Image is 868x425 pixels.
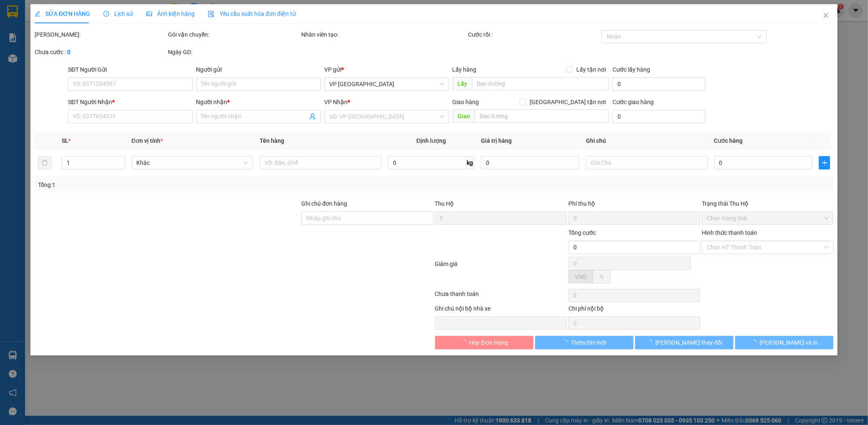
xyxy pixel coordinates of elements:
div: Chi phí nội bộ [568,304,700,316]
span: Lấy [453,77,472,90]
button: [PERSON_NAME] thay đổi [635,336,733,349]
label: Cước giao hàng [613,99,654,105]
input: VD: Bàn, Ghế [260,156,381,169]
span: edit [35,11,40,17]
span: plus [819,159,830,166]
span: Lấy tận nơi [573,65,609,74]
span: Tổng cước [568,229,596,236]
span: loading [562,339,571,345]
span: loading [750,339,760,345]
button: Hủy Đơn Hàng [435,336,533,349]
span: loading [460,339,470,345]
span: % [600,273,604,280]
div: Cước rồi : [468,30,600,39]
input: Dọc đường [475,109,609,123]
span: [PERSON_NAME] và In [760,338,818,347]
label: Ghi chú đơn hàng [301,200,347,207]
input: Ghi chú đơn hàng [301,211,433,225]
span: Giao [453,109,475,123]
button: Close [814,4,838,27]
span: Hủy Đơn Hàng [470,338,508,347]
button: plus [819,156,830,169]
label: Cước lấy hàng [613,66,650,73]
span: Đơn vị tính [131,137,163,144]
div: Gói vận chuyển: [168,30,300,39]
span: VP Nhận [324,99,348,105]
span: Định lượng [416,137,446,144]
span: Thêm ĐH mới [571,338,606,347]
span: VND [575,273,587,280]
span: Thu Hộ [435,200,454,207]
span: Chọn trạng thái [707,212,828,224]
span: close [823,12,829,19]
span: Tên hàng [260,137,284,144]
img: icon [208,11,215,17]
b: 0 [67,49,70,55]
span: kg [466,156,474,169]
span: Giao hàng [453,99,479,105]
span: loading [646,339,655,345]
div: Nhân viên tạo: [301,30,466,39]
div: SĐT Người Gửi [68,65,193,74]
input: Dọc đường [472,77,609,90]
span: Cước hàng [714,137,743,144]
div: Trạng thái Thu Hộ [702,199,833,208]
span: SL [62,137,68,144]
span: [PERSON_NAME] thay đổi [655,338,722,347]
div: Người gửi [196,65,321,74]
div: Ngày GD: [168,47,300,57]
div: Ghi chú nội bộ nhà xe [435,304,566,316]
span: picture [146,11,152,17]
span: user-add [309,113,316,120]
span: Giá trị hàng [481,137,512,144]
span: Yêu cầu xuất hóa đơn điện tử [208,10,296,17]
div: Chưa cước : [35,47,166,57]
input: Ghi Chú [586,156,708,169]
span: VP Mỹ Đình [329,78,444,90]
span: SỬA ĐƠN HÀNG [35,10,90,17]
div: Chưa thanh toán [434,289,568,304]
span: [GEOGRAPHIC_DATA] tận nơi [526,97,609,107]
div: Tổng: 1 [38,180,335,189]
span: Ảnh kiện hàng [146,10,195,17]
th: Ghi chú [583,133,711,149]
div: VP gửi [324,65,449,74]
div: SĐT Người Nhận [68,97,193,107]
span: Khác [136,157,248,169]
div: Phí thu hộ [568,199,700,211]
div: Người nhận [196,97,321,107]
span: Lịch sử [103,10,133,17]
button: Thêm ĐH mới [535,336,633,349]
label: Hình thức thanh toán [702,229,757,236]
button: [PERSON_NAME] và In [735,336,833,349]
input: Cước lấy hàng [613,77,705,91]
button: delete [38,156,51,169]
input: Cước giao hàng [613,110,705,123]
div: [PERSON_NAME]: [35,30,166,39]
span: Lấy hàng [453,66,477,73]
div: Giảm giá [434,259,568,287]
span: clock-circle [103,11,109,17]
